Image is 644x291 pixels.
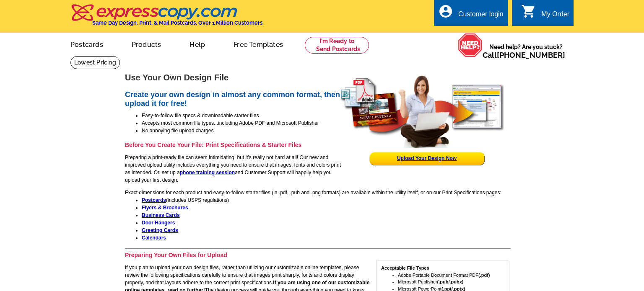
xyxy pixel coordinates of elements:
a: Products [118,34,175,54]
img: help [458,33,483,57]
a: Greeting Cards [142,227,178,233]
strong: (.pdf) [478,273,490,278]
i: account_circle [438,4,453,19]
h2: Create your own design in almost any common format, then upload it for free! [125,90,511,108]
li: (includes USPS regulations) [142,196,511,204]
div: Customer login [458,10,504,22]
h4: Same Day Design, Print, & Mail Postcards. Over 1 Million Customers. [92,20,264,26]
i: shopping_cart [521,4,536,19]
a: account_circle Customer login [438,9,504,20]
a: Postcards [142,197,166,203]
li: Adobe Portable Document Format PDF [398,272,505,279]
a: Flyers & Brochures [142,205,188,211]
a: shopping_cart My Order [521,9,569,20]
a: phone training session [180,170,235,175]
li: Microsoft Publisher [398,278,505,286]
a: [PHONE_NUMBER] [497,51,565,59]
strong: Acceptable File Types [381,265,429,270]
a: Free Templates [220,34,296,54]
div: My Order [541,10,569,22]
img: upload your own design [340,75,505,148]
li: Easy-to-follow file specs & downloadable starter files [142,112,511,119]
li: No annoying file upload charges [142,127,511,134]
a: Door Hangers [142,220,175,226]
a: Upload Your Design Now [397,155,457,161]
a: Same Day Design, Print, & Mail Postcards. Over 1 Million Customers. [70,10,264,26]
span: Need help? Are you stuck? [483,43,569,59]
a: Calendars [142,235,166,241]
strong: (.pub/.pubx) [437,279,464,284]
h1: Use Your Own Design File [125,73,511,82]
strong: Before You Create Your File: Print Specifications & Starter Files [125,142,301,148]
li: Accepts most common file types...including Adobe PDF and Microsoft Publisher [142,119,511,127]
p: Preparing a print-ready file can seem intimidating, but it's really not hard at all! Our new and ... [125,154,511,184]
a: Help [176,34,218,54]
h3: Preparing Your Own Files for Upload [125,251,511,259]
span: Call [483,51,565,59]
a: Postcards [57,34,117,54]
a: Business Cards [142,212,180,218]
